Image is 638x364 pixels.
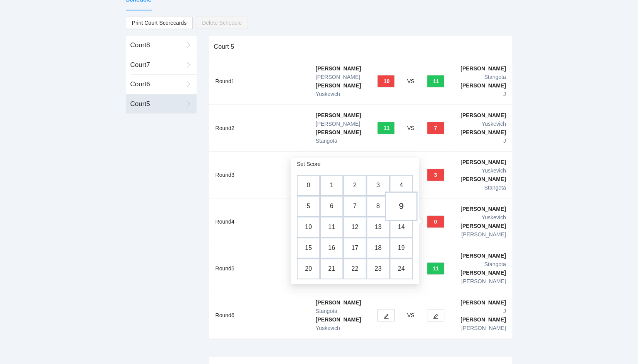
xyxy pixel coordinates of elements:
[401,152,421,198] td: VS
[390,238,413,258] td: 19
[461,231,506,238] span: [PERSON_NAME]
[320,258,343,279] td: 21
[427,75,444,87] button: 11
[377,75,395,87] button: 10
[343,217,366,238] td: 12
[503,308,506,314] span: J
[209,292,310,339] td: Round 6
[484,185,506,191] span: Stangota
[390,217,413,238] td: 14
[481,167,506,174] span: Yuskevich
[297,258,320,279] td: 20
[297,175,320,196] td: 0
[316,112,361,118] b: [PERSON_NAME]
[427,122,444,134] button: 7
[316,82,361,89] b: [PERSON_NAME]
[343,196,366,217] td: 7
[461,325,506,331] span: [PERSON_NAME]
[343,238,366,258] td: 17
[461,278,506,284] span: [PERSON_NAME]
[481,121,506,127] span: Yuskevich
[503,91,506,97] span: J
[297,238,320,258] td: 15
[316,325,340,331] span: Yuskevich
[320,217,343,238] td: 11
[316,91,340,97] span: Yuskevich
[214,36,508,58] div: Court 5
[316,74,360,80] span: [PERSON_NAME]
[316,121,360,127] span: [PERSON_NAME]
[320,238,343,258] td: 16
[401,105,421,152] td: VS
[460,65,506,72] b: [PERSON_NAME]
[343,258,366,279] td: 22
[132,17,187,29] span: Print Court Scorecards
[460,270,506,276] b: [PERSON_NAME]
[460,176,506,182] b: [PERSON_NAME]
[366,196,390,217] td: 8
[484,74,506,80] span: Stangota
[316,65,361,72] b: [PERSON_NAME]
[209,105,310,152] td: Round 2
[316,299,361,306] b: [PERSON_NAME]
[130,99,183,109] div: Court 5
[460,159,506,165] b: [PERSON_NAME]
[209,198,310,245] td: Round 4
[401,58,421,105] td: VS
[209,58,310,105] td: Round 1
[209,245,310,292] td: Round 5
[130,60,183,70] div: Court 7
[401,292,421,339] td: VS
[130,79,183,89] div: Court 6
[390,175,413,196] td: 4
[433,313,438,319] span: edit
[343,175,366,196] td: 2
[366,238,390,258] td: 18
[385,192,417,221] td: 9
[383,313,389,319] span: edit
[427,262,444,275] button: 11
[460,129,506,135] b: [PERSON_NAME]
[316,138,337,144] span: Stangota
[460,299,506,306] b: [PERSON_NAME]
[427,309,444,321] button: edit
[460,223,506,229] b: [PERSON_NAME]
[366,175,390,196] td: 3
[316,308,337,314] span: Stangota
[460,82,506,89] b: [PERSON_NAME]
[377,309,395,321] button: edit
[481,214,506,220] span: Yuskevich
[460,112,506,118] b: [PERSON_NAME]
[366,217,390,238] td: 13
[503,138,506,144] span: J
[460,206,506,212] b: [PERSON_NAME]
[427,169,444,181] button: 3
[484,261,506,267] span: Stangota
[209,152,310,198] td: Round 3
[297,196,320,217] td: 5
[130,40,183,50] div: Court 8
[316,129,361,135] b: [PERSON_NAME]
[460,253,506,259] b: [PERSON_NAME]
[460,316,506,323] b: [PERSON_NAME]
[320,196,343,217] td: 6
[297,160,320,168] div: Set Score
[126,17,193,29] a: Print Court Scorecards
[390,258,413,279] td: 24
[297,217,320,238] td: 10
[427,215,444,228] button: 0
[320,175,343,196] td: 1
[316,316,361,323] b: [PERSON_NAME]
[377,122,395,134] button: 11
[366,258,390,279] td: 23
